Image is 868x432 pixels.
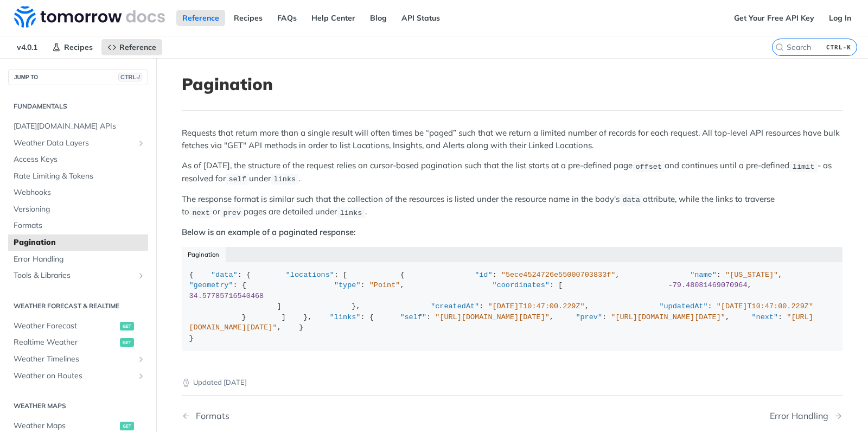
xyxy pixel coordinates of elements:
span: [DATE][DOMAIN_NAME] APIs [14,121,145,132]
a: Realtime Weatherget [8,334,148,351]
span: 79.48081469070964 [673,281,748,289]
a: API Status [395,10,446,26]
span: "[URL][DOMAIN_NAME][DATE]" [435,313,550,321]
a: Access Keys [8,151,148,168]
a: Weather Forecastget [8,318,148,334]
span: "[DATE]T10:47:00.229Z" [488,302,584,310]
a: Versioning [8,201,148,218]
span: Weather Timelines [14,354,134,365]
a: Reference [101,39,162,55]
a: Reference [176,10,225,26]
kbd: CTRL-K [824,42,854,53]
span: links [274,175,296,183]
span: "coordinates" [493,281,550,289]
span: "type" [334,281,361,289]
span: get [120,338,134,347]
a: Previous Page: Formats [182,411,465,421]
p: Updated [DATE] [182,377,843,388]
span: Error Handling [14,254,145,265]
a: Help Center [305,10,361,26]
svg: Search [775,43,784,52]
span: "id" [475,271,492,279]
p: As of [DATE], the structure of the request relies on cursor-based pagination such that the list s... [182,160,843,185]
span: next [192,208,209,217]
p: Requests that return more than a single result will often times be “paged” such that we return a ... [182,127,843,151]
span: "updatedAt" [659,302,707,310]
a: Blog [364,10,393,26]
span: Rate Limiting & Tokens [14,171,145,182]
span: Webhooks [14,187,145,198]
span: - [668,281,673,289]
span: 34.57785716540468 [189,292,264,300]
span: "5ece4524726e55000703833f" [501,271,616,279]
span: Weather Maps [14,421,117,431]
span: get [120,422,134,430]
span: Recipes [64,42,93,52]
span: "geometry" [189,281,233,289]
button: Show subpages for Weather Data Layers [137,139,145,148]
span: v4.0.1 [11,39,43,55]
a: Get Your Free API Key [728,10,820,26]
span: "links" [330,313,361,321]
h1: Pagination [182,74,843,94]
span: Pagination [14,237,145,248]
span: "createdAt" [431,302,479,310]
a: [DATE][DOMAIN_NAME] APIs [8,118,148,135]
p: The response format is similar such that the collection of the resources is listed under the reso... [182,193,843,219]
h2: Weather Forecast & realtime [8,301,148,311]
span: "prev" [576,313,602,321]
span: data [622,196,640,204]
span: Weather Data Layers [14,138,134,149]
a: Weather Data LayersShow subpages for Weather Data Layers [8,135,148,151]
span: Tools & Libraries [14,270,134,281]
span: Formats [14,220,145,231]
span: "data" [211,271,238,279]
span: CTRL-/ [118,73,142,81]
span: prev [224,208,241,217]
span: links [340,208,362,217]
span: "Point" [369,281,400,289]
a: Recipes [228,10,269,26]
a: Rate Limiting & Tokens [8,168,148,185]
span: Weather Forecast [14,321,117,332]
div: Error Handling [770,411,834,421]
h2: Fundamentals [8,101,148,111]
span: "name" [690,271,717,279]
span: self [228,175,246,183]
span: Weather on Routes [14,371,134,382]
span: limit [793,162,815,170]
nav: Pagination Controls [182,400,843,432]
button: Show subpages for Weather on Routes [137,372,145,380]
button: JUMP TOCTRL-/ [8,69,148,85]
span: get [120,322,134,331]
span: "[US_STATE]" [725,271,778,279]
span: Versioning [14,204,145,215]
a: Log In [823,10,857,26]
button: Show subpages for Tools & Libraries [137,271,145,280]
span: Reference [119,42,156,52]
a: Weather on RoutesShow subpages for Weather on Routes [8,368,148,384]
a: Weather TimelinesShow subpages for Weather Timelines [8,351,148,367]
span: "locations" [286,271,334,279]
div: { : { : [ { : , : , : { : , : [ , ] }, : , : } ] }, : { : , : , : , } } [189,270,835,344]
span: Access Keys [14,154,145,165]
h2: Weather Maps [8,401,148,411]
button: Show subpages for Weather Timelines [137,355,145,364]
img: Tomorrow.io Weather API Docs [14,6,165,28]
a: Error Handling [8,251,148,268]
span: "[URL][DOMAIN_NAME][DATE]" [611,313,725,321]
a: Recipes [46,39,99,55]
a: Webhooks [8,185,148,201]
span: "self" [400,313,426,321]
span: offset [635,162,662,170]
span: "[DATE]T10:47:00.229Z" [717,302,813,310]
a: Pagination [8,234,148,251]
a: Formats [8,218,148,234]
a: Next Page: Error Handling [770,411,843,421]
div: Formats [190,411,229,421]
span: Realtime Weather [14,337,117,348]
span: "next" [751,313,778,321]
strong: Below is an example of a paginated response: [182,227,356,237]
a: Tools & LibrariesShow subpages for Tools & Libraries [8,268,148,284]
a: FAQs [271,10,303,26]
